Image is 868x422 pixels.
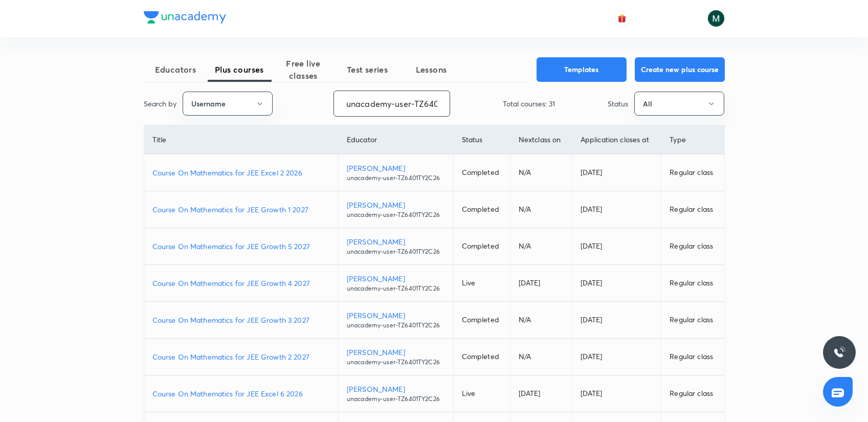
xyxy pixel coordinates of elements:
input: Search... [334,91,450,117]
p: unacademy-user-TZ6401TY2C26 [347,173,445,183]
button: Create new plus course [635,57,725,82]
p: unacademy-user-TZ6401TY2C26 [347,247,445,256]
th: Application closes at [572,125,661,154]
p: unacademy-user-TZ6401TY2C26 [347,210,445,219]
td: Completed [453,191,510,228]
td: Completed [453,302,510,339]
p: unacademy-user-TZ6401TY2C26 [347,284,445,293]
a: [PERSON_NAME]unacademy-user-TZ6401TY2C26 [347,163,445,183]
p: Status [608,98,628,109]
a: [PERSON_NAME]unacademy-user-TZ6401TY2C26 [347,199,445,219]
img: avatar [617,14,627,23]
td: Regular class [661,154,724,191]
td: N/A [510,339,572,375]
span: Test series [336,63,399,76]
a: [PERSON_NAME]unacademy-user-TZ6401TY2C26 [347,347,445,367]
span: Lessons [399,63,463,76]
p: unacademy-user-TZ6401TY2C26 [347,394,445,404]
td: Completed [453,154,510,191]
th: Type [661,125,724,154]
th: Status [453,125,510,154]
td: N/A [510,228,572,265]
p: [PERSON_NAME] [347,347,445,358]
td: [DATE] [572,191,661,228]
p: unacademy-user-TZ6401TY2C26 [347,358,445,367]
a: Course On Mathematics for JEE Growth 5 2027 [152,241,330,252]
a: Course On Mathematics for JEE Growth 1 2027 [152,204,330,215]
td: Regular class [661,375,724,412]
span: Educators [144,63,208,76]
td: [DATE] [510,265,572,302]
a: Course On Mathematics for JEE Excel 6 2026 [152,388,330,399]
th: Title [144,125,339,154]
p: [PERSON_NAME] [347,199,445,210]
td: Completed [453,339,510,375]
td: Live [453,265,510,302]
a: Course On Mathematics for JEE Excel 2 2026 [152,167,330,178]
a: [PERSON_NAME]unacademy-user-TZ6401TY2C26 [347,273,445,293]
a: [PERSON_NAME]unacademy-user-TZ6401TY2C26 [347,310,445,330]
td: [DATE] [572,228,661,265]
td: Regular class [661,302,724,339]
th: Educator [338,125,453,154]
td: Completed [453,228,510,265]
td: N/A [510,302,572,339]
span: Plus courses [208,63,272,76]
td: [DATE] [572,339,661,375]
button: All [634,92,724,116]
p: [PERSON_NAME] [347,310,445,321]
img: Milind Shahare [707,10,725,27]
a: [PERSON_NAME]unacademy-user-TZ6401TY2C26 [347,384,445,404]
img: ttu [833,346,845,359]
a: Course On Mathematics for JEE Growth 3 2027 [152,315,330,325]
td: [DATE] [572,302,661,339]
p: [PERSON_NAME] [347,236,445,247]
th: Next class on [510,125,572,154]
button: Templates [537,57,627,82]
td: [DATE] [572,265,661,302]
p: [PERSON_NAME] [347,163,445,173]
img: Company Logo [144,11,226,24]
td: Regular class [661,339,724,375]
button: avatar [614,10,630,27]
td: Regular class [661,228,724,265]
a: [PERSON_NAME]unacademy-user-TZ6401TY2C26 [347,236,445,256]
td: Regular class [661,191,724,228]
p: unacademy-user-TZ6401TY2C26 [347,321,445,330]
a: Course On Mathematics for JEE Growth 2 2027 [152,351,330,362]
a: Course On Mathematics for JEE Growth 4 2027 [152,278,330,288]
td: N/A [510,191,572,228]
td: [DATE] [572,154,661,191]
p: Search by [144,98,176,109]
p: [PERSON_NAME] [347,273,445,284]
td: [DATE] [510,375,572,412]
td: Regular class [661,265,724,302]
a: Company Logo [144,11,226,26]
td: N/A [510,154,572,191]
span: Free live classes [272,57,336,82]
button: Username [183,92,273,116]
p: [PERSON_NAME] [347,384,445,394]
td: [DATE] [572,375,661,412]
p: Total courses: 31 [503,98,555,109]
td: Live [453,375,510,412]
